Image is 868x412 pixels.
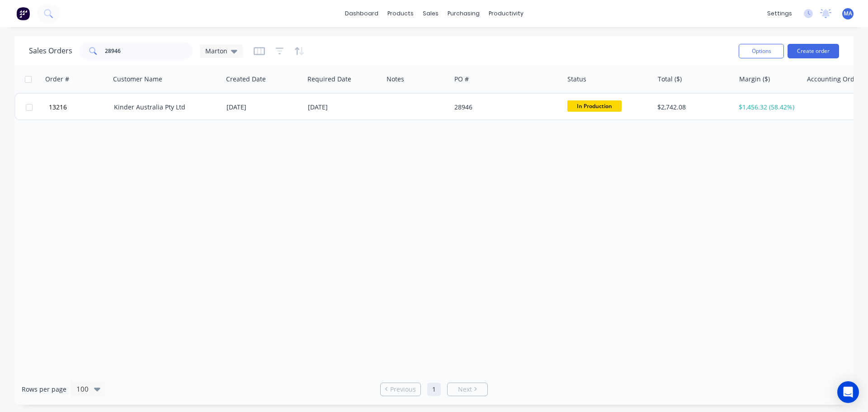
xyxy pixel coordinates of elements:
[837,381,859,403] div: Open Intercom Messenger
[46,94,114,121] button: 13216
[427,383,441,396] a: Page 1 is your current page
[113,75,162,84] div: Customer Name
[763,7,797,20] div: settings
[226,103,301,112] div: [DATE]
[454,75,469,84] div: PO #
[418,7,443,20] div: sales
[567,75,586,84] div: Status
[205,46,227,56] span: Marton
[657,103,727,112] div: $2,742.08
[340,7,383,20] a: dashboard
[484,7,528,20] div: productivity
[45,75,69,84] div: Order #
[739,44,784,58] button: Options
[105,42,193,60] input: Search...
[443,7,484,20] div: purchasing
[22,385,66,394] span: Rows per page
[658,75,682,84] div: Total ($)
[307,75,351,84] div: Required Date
[16,7,30,20] img: Factory
[844,9,852,18] span: MA
[377,383,491,396] ul: Pagination
[226,75,266,84] div: Created Date
[29,47,72,55] h1: Sales Orders
[448,385,487,394] a: Next page
[458,385,472,394] span: Next
[383,7,418,20] div: products
[739,103,796,112] div: $1,456.32 (58.42%)
[788,44,839,58] button: Create order
[807,75,867,84] div: Accounting Order #
[387,75,404,84] div: Notes
[739,75,770,84] div: Margin ($)
[381,385,420,394] a: Previous page
[49,103,67,112] span: 13216
[567,100,622,112] span: In Production
[114,103,214,112] div: Kinder Australia Pty Ltd
[454,103,555,112] div: 28946
[390,385,416,394] span: Previous
[308,103,380,112] div: [DATE]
